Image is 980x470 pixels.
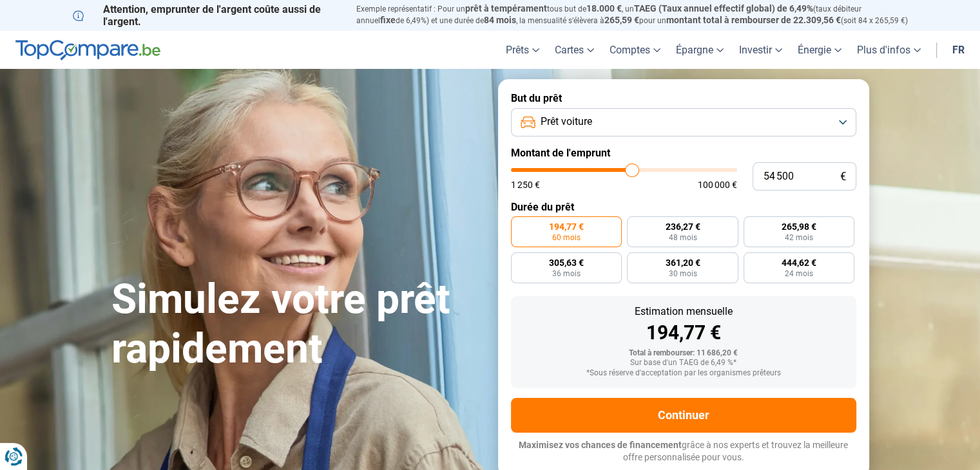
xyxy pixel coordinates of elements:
div: Total à rembourser: 11 686,20 € [521,349,846,358]
span: 84 mois [484,15,516,25]
img: TopCompare [15,40,160,61]
span: 18.000 € [586,3,622,14]
span: 1 250 € [511,180,540,189]
span: 444,62 € [782,258,816,267]
span: 265,59 € [604,15,639,25]
a: Plus d'infos [849,31,928,69]
span: 30 mois [668,270,697,277]
span: 48 mois [668,234,697,241]
span: montant total à rembourser de 22.309,56 € [666,15,841,25]
a: Comptes [602,31,668,69]
span: 194,77 € [549,222,584,231]
span: 42 mois [785,234,813,241]
p: grâce à nos experts et trouvez la meilleure offre personnalisée pour vous. [511,439,856,464]
button: Prêt voiture [511,108,856,136]
a: Énergie [790,31,849,69]
span: prêt à tempérament [465,3,547,14]
div: Estimation mensuelle [521,306,846,317]
span: 236,27 € [665,222,700,231]
a: Prêts [498,31,547,69]
span: 24 mois [785,270,813,277]
div: *Sous réserve d'acceptation par les organismes prêteurs [521,369,846,378]
div: 194,77 € [521,323,846,343]
span: € [840,171,846,182]
span: 265,98 € [782,222,816,231]
a: Cartes [547,31,602,69]
h1: Simulez votre prêt rapidement [111,275,483,374]
span: 100 000 € [698,180,737,189]
label: Montant de l'emprunt [511,147,856,159]
div: Sur base d'un TAEG de 6,49 %* [521,359,846,368]
p: Exemple représentatif : Pour un tous but de , un (taux débiteur annuel de 6,49%) et une durée de ... [356,3,908,26]
span: 60 mois [552,234,581,241]
a: Épargne [668,31,731,69]
label: Durée du prêt [511,201,856,213]
span: Maximisez vos chances de financement [519,440,682,450]
a: Investir [731,31,790,69]
span: TAEG (Taux annuel effectif global) de 6,49% [634,3,813,14]
a: fr [945,31,972,69]
span: fixe [380,15,396,25]
button: Continuer [511,398,856,433]
span: 305,63 € [549,258,584,267]
label: But du prêt [511,92,856,104]
span: Prêt voiture [541,115,592,129]
span: 361,20 € [665,258,700,267]
span: 36 mois [552,270,581,277]
p: Attention, emprunter de l'argent coûte aussi de l'argent. [73,3,341,28]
